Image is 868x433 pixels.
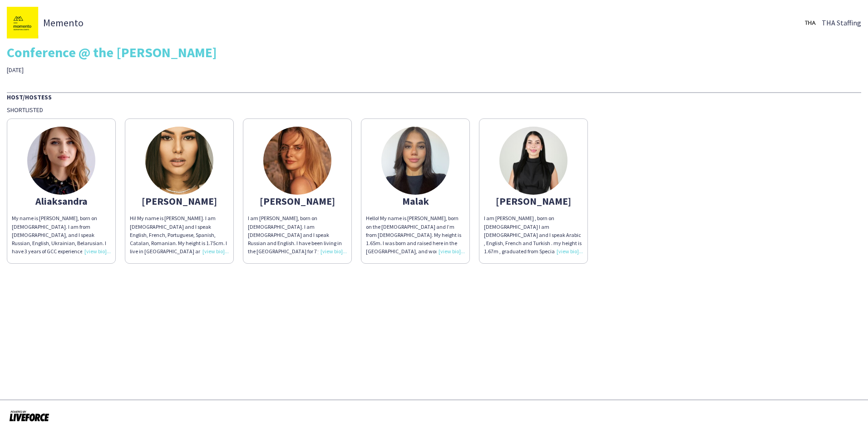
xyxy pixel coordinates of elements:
[145,127,213,195] img: thumb-673af15fb88cb.jpeg
[9,409,49,422] img: Powered by Liveforce
[366,197,465,205] div: Malak
[130,214,229,256] div: Hi! My name is [PERSON_NAME]. I am [DEMOGRAPHIC_DATA] and I speak English, French, Portuguese, Sp...
[7,92,861,101] div: Host/Hostess
[381,127,449,195] img: thumb-670adb23170e3.jpeg
[484,214,583,256] div: I am [PERSON_NAME] , born on [DEMOGRAPHIC_DATA] I am [DEMOGRAPHIC_DATA] and I speak Arabic , Engl...
[248,215,347,279] span: I am [PERSON_NAME], born on [DEMOGRAPHIC_DATA]. I am [DEMOGRAPHIC_DATA] and I speak Russian and E...
[7,7,39,39] img: thumb-1464c931-1cc2-46c2-87fb-1fc1a32d5412.png
[130,197,229,205] div: [PERSON_NAME]
[248,197,347,205] div: [PERSON_NAME]
[366,214,465,256] div: Hello! My name is [PERSON_NAME], born on the [DEMOGRAPHIC_DATA] and I’m from [DEMOGRAPHIC_DATA]. ...
[43,19,84,27] span: Memento
[822,19,861,27] span: THA Staffing
[7,45,861,59] div: Conference @ the [PERSON_NAME]
[499,127,567,195] img: thumb-67f2125fe7cce.jpeg
[27,127,95,195] img: thumb-68c65a98648db.jpeg
[12,197,111,205] div: Aliaksandra
[7,66,306,74] div: [DATE]
[804,16,817,30] img: thumb-0b1c4840-441c-4cf7-bc0f-fa59e8b685e2..jpg
[12,214,111,256] div: My name is [PERSON_NAME], born on [DEMOGRAPHIC_DATA]. I am from [DEMOGRAPHIC_DATA], and I speak R...
[484,197,583,205] div: [PERSON_NAME]
[7,106,861,114] div: Shortlisted
[263,127,331,195] img: thumb-634cf6a2c760d.jpeg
